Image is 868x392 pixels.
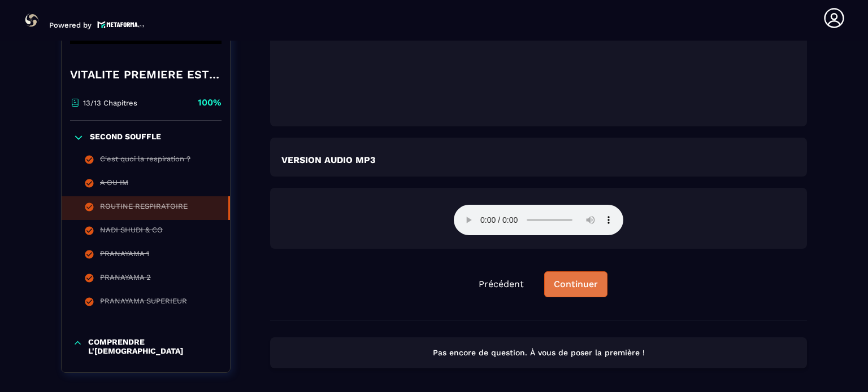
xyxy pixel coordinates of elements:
[100,178,128,191] div: A OU IM
[100,249,149,262] div: PRANAYAMA 1
[70,67,222,82] h4: VITALITE PREMIERE ESTRELLA
[100,202,188,214] div: ROUTINE RESPIRATOIRE
[23,11,41,29] img: logo-branding
[100,226,163,238] div: NADI SHUDI & CO
[100,297,187,309] div: PRANAYAMA SUPERIEUR
[49,21,92,29] p: Powered by
[83,98,137,107] p: 13/13 Chapitres
[280,347,797,358] p: Pas encore de question. À vous de poser la première !
[100,273,151,285] div: PRANAYAMA 2
[90,132,161,143] p: SECOND SOUFFLE
[281,155,375,165] strong: VERSION AUDIO MP3
[100,155,190,167] div: C'est quoi la respiration ?
[544,271,607,297] button: Continuer
[198,96,222,109] p: 100%
[554,279,598,290] div: Continuer
[470,272,533,297] button: Précédent
[88,337,219,355] p: COMPRENDRE L'[DEMOGRAPHIC_DATA]
[97,20,145,29] img: logo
